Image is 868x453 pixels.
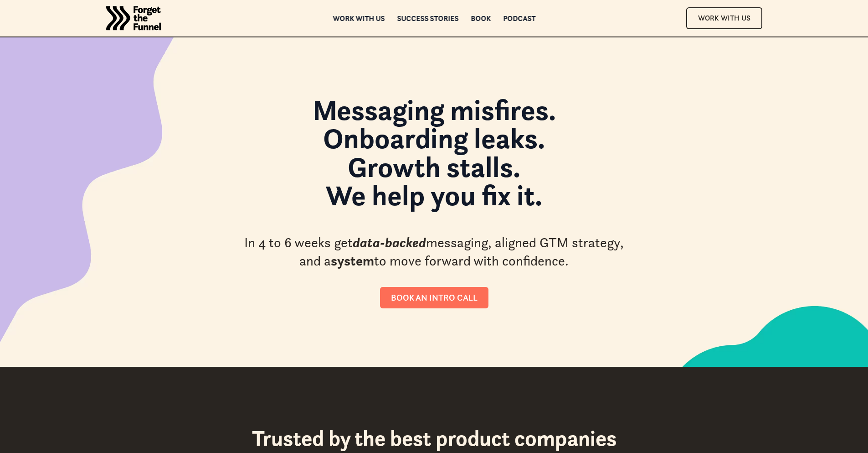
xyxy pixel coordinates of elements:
[471,15,491,21] a: Book
[353,234,426,251] em: data-backed
[397,15,458,21] a: Success Stories
[686,7,762,29] a: Work With Us
[313,92,556,213] strong: Messaging misfires. Onboarding leaks. Growth stalls. We help you fix it.
[391,292,478,303] div: Book an intro call
[503,15,535,21] a: Podcast
[331,252,374,269] strong: system
[333,15,385,21] a: Work with us
[380,287,488,308] a: Book an intro call
[252,425,616,452] h2: Trusted by the best product companies
[241,234,628,271] div: In 4 to 6 weeks get messaging, aligned GTM strategy, and a to move forward with confidence.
